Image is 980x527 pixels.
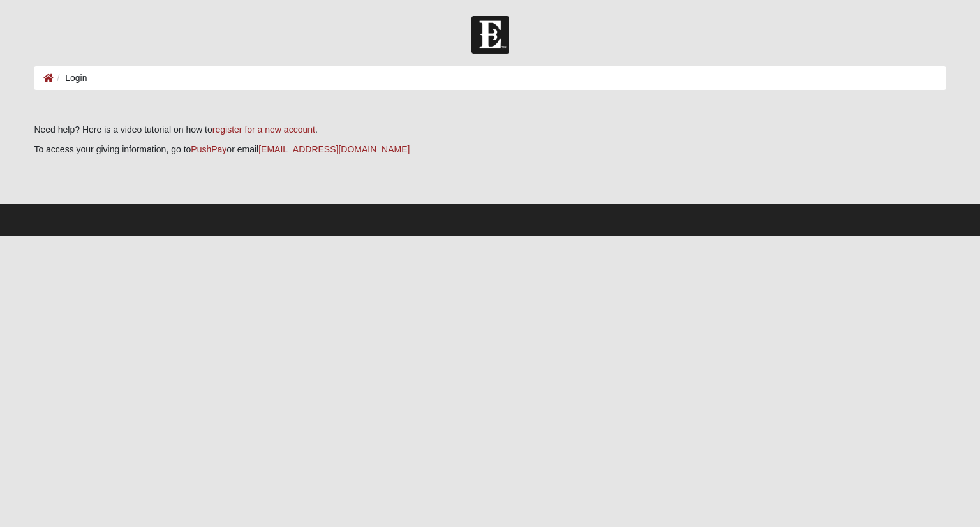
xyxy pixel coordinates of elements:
li: Login [54,71,87,85]
p: To access your giving information, go to or email [34,143,946,156]
a: [EMAIL_ADDRESS][DOMAIN_NAME] [258,144,410,154]
a: register for a new account [212,124,315,135]
img: Church of Eleven22 Logo [471,16,509,54]
a: PushPay [191,144,226,154]
p: Need help? Here is a video tutorial on how to . [34,123,946,137]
